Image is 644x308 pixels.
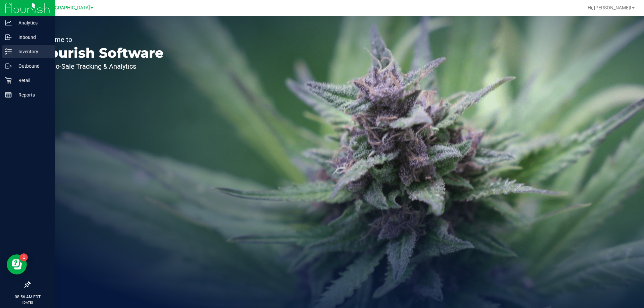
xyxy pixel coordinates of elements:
[12,48,52,56] p: Inventory
[5,34,12,41] inline-svg: Inbound
[3,294,52,300] p: 08:56 AM EDT
[12,62,52,70] p: Outbound
[36,46,164,60] p: Flourish Software
[20,253,28,261] iframe: Resource center unread badge
[3,300,52,305] p: [DATE]
[36,36,164,43] p: Welcome to
[7,254,27,274] iframe: Resource center
[12,76,52,84] p: Retail
[5,63,12,69] inline-svg: Outbound
[12,91,52,99] p: Reports
[5,19,12,26] inline-svg: Analytics
[44,5,90,11] span: [GEOGRAPHIC_DATA]
[12,33,52,41] p: Inbound
[5,48,12,55] inline-svg: Inventory
[36,63,164,70] p: Seed-to-Sale Tracking & Analytics
[5,77,12,84] inline-svg: Retail
[588,5,631,10] span: Hi, [PERSON_NAME]!
[5,91,12,98] inline-svg: Reports
[12,19,52,27] p: Analytics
